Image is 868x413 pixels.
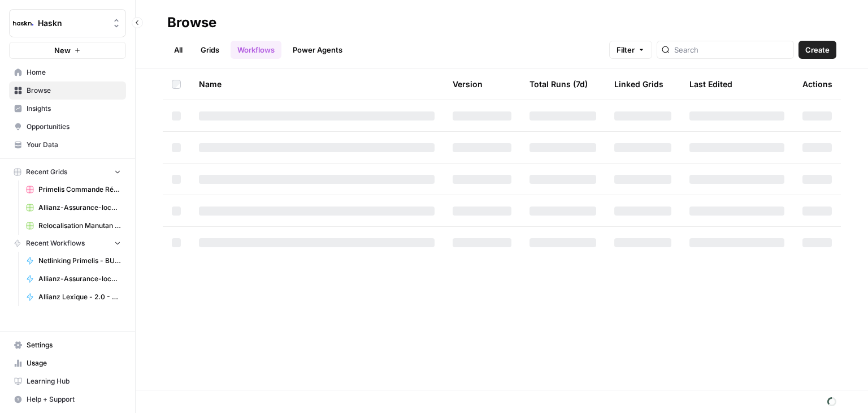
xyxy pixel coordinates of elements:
a: Learning Hub [9,372,126,390]
span: Create [805,44,830,55]
button: Recent Workflows [9,235,126,252]
span: Usage [27,358,121,368]
a: Insights [9,100,126,118]
a: All [167,41,189,59]
span: Recent Grids [26,167,67,177]
a: Browse [9,81,126,100]
button: Create [798,41,836,59]
a: Netlinking Primelis - BU FR [21,252,126,270]
span: Primelis Commande Rédaction Netlinking (2).csv [38,184,121,195]
a: Opportunities [9,118,126,136]
span: Settings [27,340,121,350]
a: Settings [9,336,126,354]
button: Help + Support [9,390,126,408]
span: Learning Hub [27,376,121,386]
div: Actions [802,68,832,100]
a: Allianz-Assurance-local v2 Grid [21,199,126,217]
span: Insights [27,104,121,114]
span: New [54,45,71,56]
div: Total Runs (7d) [530,68,588,100]
a: Power Agents [286,41,349,59]
input: Search [674,44,789,55]
a: Your Data [9,136,126,154]
div: Last Edited [689,68,732,100]
span: Relocalisation Manutan - Pays de l'Est [38,221,121,231]
span: Filter [617,44,635,55]
a: Relocalisation Manutan - Pays de l'Est [21,217,126,235]
a: Usage [9,354,126,372]
a: Home [9,63,126,81]
a: Grids [194,41,226,59]
span: Allianz-Assurance-local v2 [38,274,121,284]
span: Home [27,67,121,78]
div: Browse [167,14,216,32]
img: Haskn Logo [13,13,33,33]
div: Linked Grids [614,68,663,100]
span: Your Data [27,140,121,150]
button: Workspace: Haskn [9,9,126,37]
span: Browse [27,85,121,96]
div: Name [199,68,435,100]
a: Primelis Commande Rédaction Netlinking (2).csv [21,180,126,199]
a: Workflows [231,41,281,59]
button: Filter [609,41,652,59]
span: Netlinking Primelis - BU FR [38,256,121,266]
span: Help + Support [27,394,121,405]
span: Recent Workflows [26,238,85,248]
span: Allianz Lexique - 2.0 - Assurance autres véhicules [38,292,121,302]
span: Haskn [38,18,106,29]
button: New [9,42,126,59]
span: Opportunities [27,122,121,132]
a: Allianz Lexique - 2.0 - Assurance autres véhicules [21,288,126,306]
span: Allianz-Assurance-local v2 Grid [38,203,121,213]
a: Allianz-Assurance-local v2 [21,270,126,288]
div: Version [453,68,483,100]
button: Recent Grids [9,164,126,180]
